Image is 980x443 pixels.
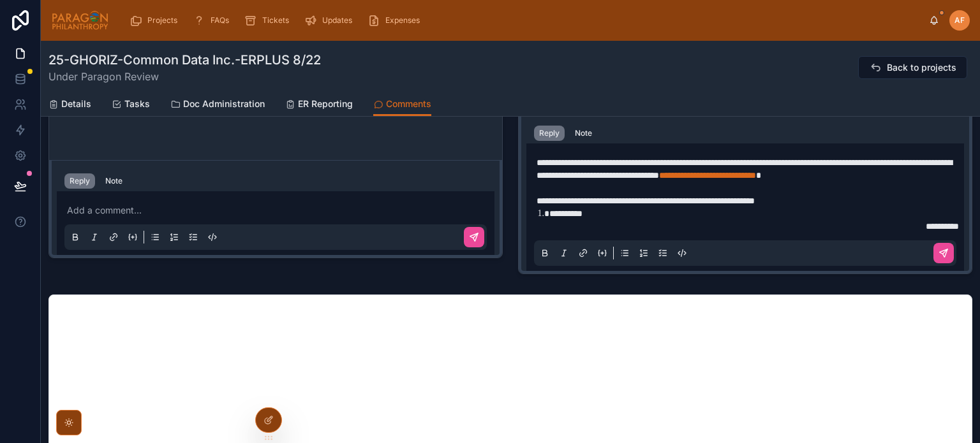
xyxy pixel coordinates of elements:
[322,15,352,25] span: Updates
[147,15,177,25] span: Projects
[241,9,298,32] a: Tickets
[100,173,128,189] button: Note
[126,9,186,32] a: Projects
[570,126,597,141] button: Note
[105,176,122,186] div: Note
[183,98,265,110] span: Doc Administration
[112,92,150,118] a: Tasks
[170,92,265,118] a: Doc Administration
[954,15,965,25] span: AF
[48,92,91,118] a: Details
[285,92,353,118] a: ER Reporting
[48,69,321,84] span: Under Paragon Review
[119,6,929,34] div: scrollable content
[534,126,565,141] button: Reply
[64,173,95,189] button: Reply
[48,51,321,69] h1: 25-GHORIZ-Common Data Inc.-ERPLUS 8/22
[298,98,353,110] span: ER Reporting
[858,56,967,79] button: Back to projects
[211,15,229,25] span: FAQs
[61,98,91,110] span: Details
[364,9,429,32] a: Expenses
[262,15,289,25] span: Tickets
[385,15,420,25] span: Expenses
[124,98,150,110] span: Tasks
[301,9,361,32] a: Updates
[51,10,109,31] img: App logo
[887,61,956,74] span: Back to projects
[189,9,238,32] a: FAQs
[386,98,431,110] span: Comments
[373,92,431,117] a: Comments
[575,128,592,138] div: Note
